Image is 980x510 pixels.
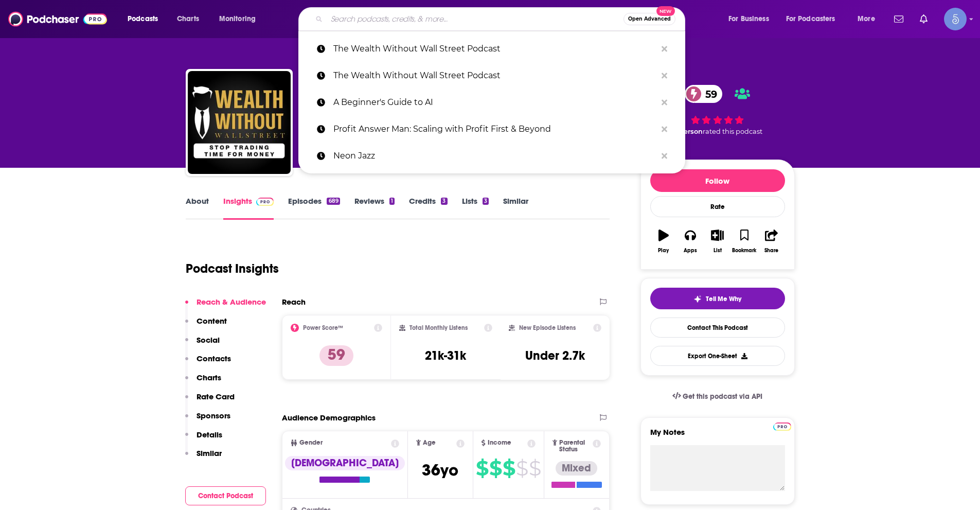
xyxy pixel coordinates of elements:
span: Age [423,439,436,446]
p: Charts [197,373,221,382]
button: Social [185,335,220,354]
a: Show notifications dropdown [916,10,932,28]
button: Content [185,316,227,335]
span: For Business [728,12,769,26]
a: Credits3 [409,196,447,220]
p: Sponsors [197,411,230,420]
span: 1 person [674,128,703,135]
button: open menu [779,11,850,27]
div: Search podcasts, credits, & more... [308,7,695,31]
h1: Podcast Insights [186,261,279,276]
h2: New Episode Listens [519,324,576,331]
span: Open Advanced [628,16,671,22]
span: Gender [299,439,323,446]
span: $ [489,460,502,477]
span: $ [476,460,488,477]
button: tell me why sparkleTell Me Why [650,288,785,309]
div: Bookmark [732,248,756,254]
div: [DEMOGRAPHIC_DATA] [285,456,405,470]
span: Podcasts [128,12,158,26]
button: Show profile menu [944,8,967,30]
span: Tell Me Why [706,295,741,303]
div: List [714,248,722,254]
span: New [656,6,675,16]
div: Mixed [556,461,597,476]
a: 59 [685,85,722,103]
div: Apps [684,248,697,254]
img: Podchaser - Follow, Share and Rate Podcasts [8,9,107,29]
button: Contact Podcast [185,486,266,505]
button: Similar [185,448,222,467]
img: The Wealth Without Wall Street Podcast [188,71,291,174]
button: open menu [212,11,269,27]
span: $ [516,460,528,477]
h2: Audience Demographics [282,413,376,423]
span: $ [529,460,541,477]
a: Similar [503,196,528,220]
button: Charts [185,373,221,392]
img: Podchaser Pro [773,423,791,431]
span: Charts [177,12,199,26]
h2: Total Monthly Listens [409,324,468,331]
div: Play [658,248,669,254]
a: Reviews1 [354,196,395,220]
div: Rate [650,196,785,217]
button: Apps [677,223,704,260]
span: For Podcasters [786,12,835,26]
button: open menu [850,11,888,27]
h3: 21k-31k [425,348,466,363]
p: Profit Answer Man: Scaling with Profit First & Beyond [333,116,656,143]
a: Episodes689 [288,196,340,220]
p: Social [197,335,220,345]
a: Get this podcast via API [664,384,771,409]
p: Contacts [197,354,231,363]
button: Open AdvancedNew [623,13,675,25]
img: tell me why sparkle [693,295,702,303]
a: A Beginner's Guide to AI [298,89,685,116]
span: Get this podcast via API [683,392,762,401]
span: Logged in as Spiral5-G1 [944,8,967,30]
p: The Wealth Without Wall Street Podcast [333,36,656,62]
button: Bookmark [731,223,758,260]
button: List [704,223,730,260]
a: Lists3 [462,196,489,220]
button: Details [185,430,222,449]
img: Podchaser Pro [256,198,274,206]
label: My Notes [650,427,785,445]
span: Monitoring [219,12,256,26]
span: rated this podcast [703,128,762,135]
a: InsightsPodchaser Pro [223,196,274,220]
h3: Under 2.7k [525,348,585,363]
p: Details [197,430,222,439]
a: The Wealth Without Wall Street Podcast [298,62,685,89]
div: 1 [389,198,395,205]
a: Charts [170,11,205,27]
a: Neon Jazz [298,143,685,169]
button: Share [758,223,785,260]
input: Search podcasts, credits, & more... [327,11,623,27]
button: Rate Card [185,392,235,411]
p: 59 [319,345,353,366]
button: Follow [650,169,785,192]
a: Pro website [773,421,791,431]
img: User Profile [944,8,967,30]
button: Play [650,223,677,260]
button: open menu [721,11,782,27]
p: Content [197,316,227,326]
p: Neon Jazz [333,143,656,169]
span: Income [488,439,511,446]
a: Contact This Podcast [650,318,785,338]
div: 59 1 personrated this podcast [640,78,795,142]
p: Similar [197,448,222,458]
span: More [858,12,875,26]
button: Contacts [185,354,231,373]
a: Profit Answer Man: Scaling with Profit First & Beyond [298,116,685,143]
span: $ [503,460,515,477]
p: A Beginner's Guide to AI [333,89,656,116]
button: Sponsors [185,411,230,430]
a: Show notifications dropdown [890,10,907,28]
p: Rate Card [197,392,235,401]
button: open menu [120,11,171,27]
